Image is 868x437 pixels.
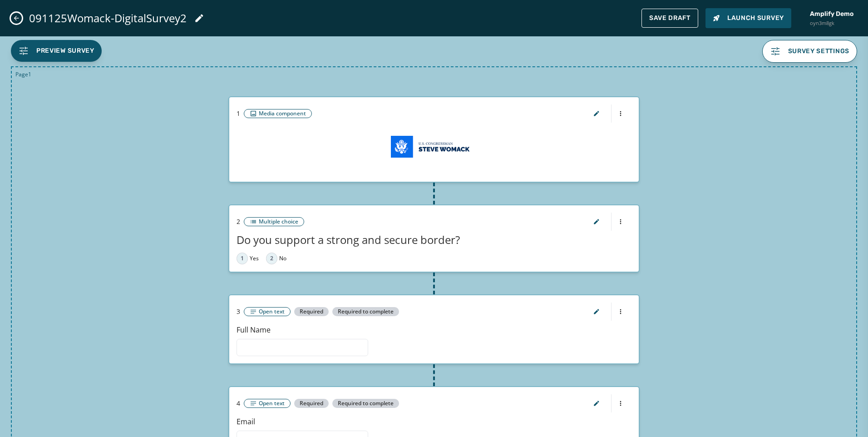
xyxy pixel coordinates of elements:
[259,110,306,117] span: Media component
[237,217,240,226] span: 2
[237,307,240,316] span: 3
[294,399,329,408] span: Required
[279,255,286,262] span: No
[237,253,248,264] span: 1
[259,218,298,225] span: Multiple choice
[762,40,858,63] button: Survey settings
[641,9,698,28] button: Save Draft
[237,399,240,408] span: 4
[259,308,285,315] span: Open text
[15,71,31,78] span: Page 1
[266,253,277,264] span: 2
[649,15,690,22] span: Save Draft
[250,255,259,262] span: Yes
[237,416,631,427] p: Email
[237,324,631,335] p: Full Name
[810,10,853,19] span: Amplify Demo
[391,136,477,158] img: Thumbnail
[788,48,850,55] span: Survey settings
[237,109,240,118] span: 1
[259,400,285,407] span: Open text
[705,8,791,28] button: Launch Survey
[713,14,784,23] span: Launch Survey
[332,399,399,408] span: Required to complete
[7,7,296,17] body: Rich Text Area
[237,234,631,245] h1: Do you support a strong and secure border?
[29,11,187,25] span: 091125Womack-DigitalSurvey2
[810,20,853,27] span: oyn3m8gk
[332,307,399,316] span: Required to complete
[294,307,329,316] span: Required
[11,40,102,62] button: Preview Survey
[36,46,94,55] span: Preview Survey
